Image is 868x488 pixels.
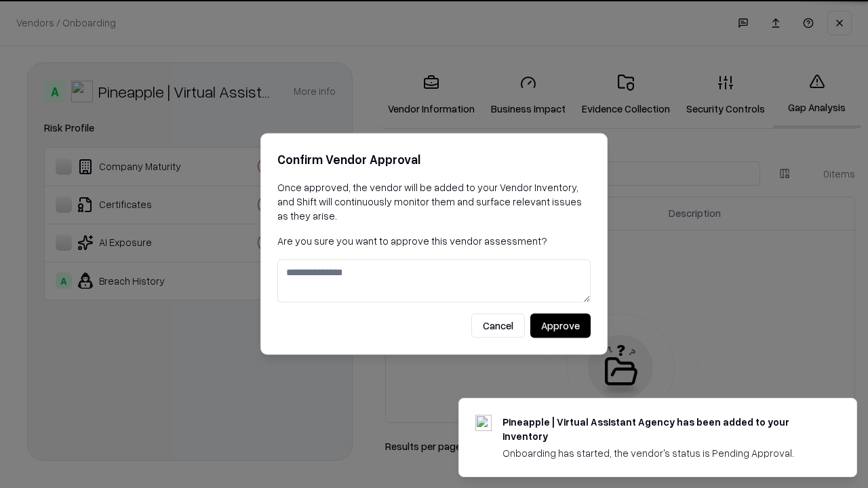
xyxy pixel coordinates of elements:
img: trypineapple.com [475,415,492,431]
button: Approve [530,314,591,338]
p: Are you sure you want to approve this vendor assessment? [277,234,591,248]
p: Once approved, the vendor will be added to your Vendor Inventory, and Shift will continuously mon... [277,180,591,223]
button: Cancel [471,314,525,338]
h2: Confirm Vendor Approval [277,150,591,169]
div: Pineapple | Virtual Assistant Agency has been added to your inventory [502,415,824,443]
div: Onboarding has started, the vendor's status is Pending Approval. [502,446,824,460]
